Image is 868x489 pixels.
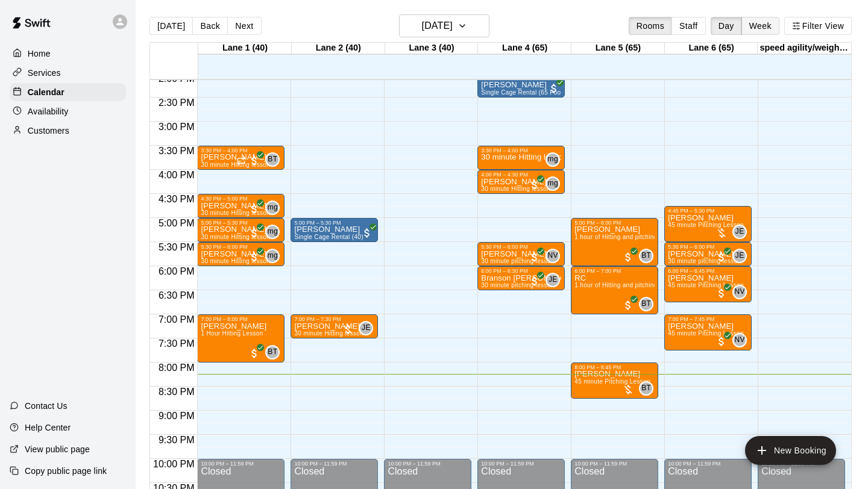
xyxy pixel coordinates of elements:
[294,316,374,322] div: 7:00 PM – 7:30 PM
[265,201,280,215] div: matt gonzalez
[10,122,126,140] a: Customers
[201,258,270,264] span: 30 minute Hitting lesson
[156,363,198,373] span: 8:00 PM
[715,251,728,263] span: All customers have paid
[668,316,748,322] div: 7:00 PM – 7:45 PM
[644,249,653,263] span: Brandon Taylor
[156,170,198,180] span: 4:00 PM
[201,196,281,202] div: 4:30 PM – 5:00 PM
[665,43,758,54] div: Lane 6 (65)
[737,225,747,239] span: Justin Evans
[758,43,851,54] div: speed agility/weight room
[734,334,744,346] span: NV
[268,154,277,166] span: BT
[10,64,126,82] a: Services
[156,314,198,325] span: 7:00 PM
[737,285,747,299] span: Nathan Volf
[549,274,558,286] span: JE
[201,234,270,240] span: 30 minute Hitting lesson
[639,297,653,311] div: Brandon Taylor
[571,363,658,399] div: 8:00 PM – 8:45 PM: Austin Taylor
[385,43,479,54] div: Lane 3 (40)
[156,194,198,204] span: 4:30 PM
[574,364,655,370] div: 8:00 PM – 8:45 PM
[291,314,378,338] div: 7:00 PM – 7:30 PM: Parker Wehner
[156,98,198,108] span: 2:30 PM
[361,227,373,239] span: All customers have paid
[529,275,541,287] span: All customers have paid
[363,321,373,335] span: Justin Evans
[548,178,558,190] span: mg
[201,161,270,168] span: 30 minute Hitting lesson
[529,179,541,191] span: All customers have paid
[10,83,126,101] div: Calendar
[668,244,748,250] div: 5:30 PM – 6:00 PM
[481,148,561,154] div: 3:30 PM – 4:00 PM
[150,459,197,469] span: 10:00 PM
[10,102,126,120] a: Availability
[715,287,728,299] span: All customers have paid
[201,220,281,226] div: 5:00 PM – 5:30 PM
[477,242,565,266] div: 5:30 PM – 6:00 PM: Trey Tonkin
[734,286,744,298] span: NV
[478,43,571,54] div: Lane 4 (65)
[668,282,744,288] span: 45 minute Pitching Lesson
[270,152,280,167] span: Brandon Taylor
[10,45,126,63] div: Home
[735,250,744,262] span: JE
[268,226,278,238] span: mg
[192,17,228,35] button: Back
[644,297,653,311] span: Brandon Taylor
[668,268,748,274] div: 6:00 PM – 6:45 PM
[641,250,651,262] span: BT
[641,382,651,394] span: BT
[622,251,634,263] span: All customers have paid
[481,185,550,192] span: 30 minute Hitting lesson
[201,316,281,322] div: 7:00 PM – 8:00 PM
[270,345,280,360] span: Brandon Taylor
[248,203,260,215] span: All customers have paid
[481,282,554,288] span: 30 minute pitching lesson
[735,226,744,238] span: JE
[548,83,560,95] span: All customers have paid
[639,381,653,396] div: Brandon Taylor
[477,146,565,170] div: 3:30 PM – 4:00 PM: 30 minute Hitting lesson
[732,249,747,263] div: Justin Evans
[644,381,653,396] span: Brandon Taylor
[156,122,198,132] span: 3:00 PM
[668,258,741,264] span: 30 minute pitching lesson
[481,268,561,274] div: 6:00 PM – 6:30 PM
[265,249,280,263] div: matt gonzalez
[294,234,363,240] span: Single Cage Rental (40)
[248,227,260,239] span: All customers have paid
[270,249,280,263] span: matt gonzalez
[270,201,280,215] span: matt gonzalez
[668,330,744,337] span: 45 minute Pitching Lesson
[477,170,565,194] div: 4:00 PM – 4:30 PM: Jackson Gonzalez
[641,298,651,310] span: BT
[25,465,107,477] p: Copy public page link
[737,333,747,347] span: Nathan Volf
[248,251,260,263] span: All customers have paid
[737,249,747,263] span: Justin Evans
[156,218,198,228] span: 5:00 PM
[399,14,489,37] button: [DATE]
[664,242,752,266] div: 5:30 PM – 6:00 PM: Garrett Dickerson
[248,347,260,360] span: All customers have paid
[265,345,280,360] div: Brandon Taylor
[546,249,560,263] div: Nathan Volf
[28,125,69,137] p: Customers
[668,461,748,467] div: 10:00 PM – 11:59 PM
[548,250,558,262] span: NV
[359,321,373,335] div: Justin Evans
[156,146,198,156] span: 3:30 PM
[571,43,665,54] div: Lane 5 (65)
[745,436,836,465] button: add
[156,411,198,421] span: 9:00 PM
[422,17,453,34] h6: [DATE]
[546,152,560,167] div: matt gonzalez
[668,208,748,214] div: 4:45 PM – 5:30 PM
[156,290,198,301] span: 6:30 PM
